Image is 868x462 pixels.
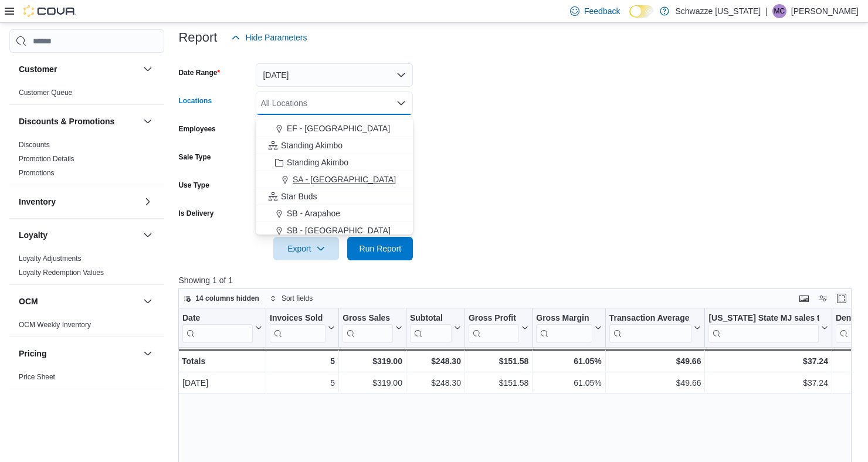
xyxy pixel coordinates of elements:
[245,32,307,43] span: Hide Parameters
[281,140,343,151] span: Standing Akimbo
[19,63,138,75] button: Customer
[19,154,74,164] span: Promotion Details
[280,237,332,260] span: Export
[256,137,413,154] button: Standing Akimbo
[9,86,164,104] div: Customer
[629,5,654,18] input: Dark Mode
[19,63,57,75] h3: Customer
[9,318,164,337] div: OCM
[537,313,602,343] button: Gross Margin
[835,291,849,305] button: Enter fullscreen
[410,354,461,368] div: $248.30
[410,376,461,390] div: $248.30
[178,124,215,134] label: Employees
[9,252,164,284] div: Loyalty
[609,376,701,390] div: $49.66
[9,370,164,389] div: Pricing
[270,354,335,368] div: 5
[347,237,413,260] button: Run Report
[343,376,403,390] div: $319.00
[469,376,528,390] div: $151.58
[410,313,452,324] div: Subtotal
[141,399,155,413] button: Products
[609,354,701,368] div: $49.66
[226,26,311,49] button: Hide Parameters
[182,376,262,390] div: [DATE]
[537,313,593,324] div: Gross Margin
[287,157,348,168] span: Standing Akimbo
[469,354,528,368] div: $151.58
[797,291,811,305] button: Keyboard shortcuts
[178,68,220,77] label: Date Range
[19,295,138,307] button: OCM
[141,114,155,128] button: Discounts & Promotions
[182,313,253,343] div: Date
[281,191,317,202] span: Star Buds
[141,346,155,361] button: Pricing
[765,4,768,18] p: |
[343,313,394,324] div: Gross Sales
[343,354,403,368] div: $319.00
[141,195,155,209] button: Inventory
[410,313,452,343] div: Subtotal
[469,313,519,343] div: Gross Profit
[469,313,528,343] button: Gross Profit
[469,313,519,324] div: Gross Profit
[609,313,692,343] div: Transaction Average
[287,123,390,134] span: EF - [GEOGRAPHIC_DATA]
[19,140,50,150] span: Discounts
[19,155,74,163] a: Promotion Details
[270,313,335,343] button: Invoices Sold
[537,313,593,343] div: Gross Margin
[256,120,413,137] button: EF - [GEOGRAPHIC_DATA]
[256,154,413,171] button: Standing Akimbo
[19,254,82,263] a: Loyalty Adjustments
[709,313,819,324] div: [US_STATE] State MJ sales tax
[19,254,82,263] span: Loyalty Adjustments
[178,274,859,286] p: Showing 1 of 1
[287,225,391,236] span: SB - [GEOGRAPHIC_DATA]
[816,291,830,305] button: Display options
[19,229,138,241] button: Loyalty
[256,222,413,239] button: SB - [GEOGRAPHIC_DATA]
[178,209,213,218] label: Is Delivery
[19,116,114,127] h3: Discounts & Promotions
[178,30,217,45] h3: Report
[396,98,406,108] button: Close list of options
[410,313,461,343] button: Subtotal
[141,62,155,76] button: Customer
[256,205,413,222] button: SB - Arapahoe
[182,313,262,343] button: Date
[709,313,819,343] div: Colorado State MJ sales tax
[343,313,403,343] button: Gross Sales
[360,243,402,254] span: Run Report
[19,372,55,382] span: Price Sheet
[265,291,317,305] button: Sort fields
[179,291,264,305] button: 14 columns hidden
[19,348,138,359] button: Pricing
[19,141,50,149] a: Discounts
[537,354,602,368] div: 61.05%
[19,196,56,208] h3: Inventory
[256,188,413,205] button: Star Buds
[19,268,104,277] span: Loyalty Redemption Values
[23,5,76,17] img: Cova
[273,237,339,260] button: Export
[9,138,164,185] div: Discounts & Promotions
[537,376,602,390] div: 61.05%
[195,294,259,303] span: 14 columns hidden
[709,376,828,390] div: $37.24
[178,152,211,162] label: Sale Type
[19,168,55,178] span: Promotions
[19,116,138,127] button: Discounts & Promotions
[343,313,394,343] div: Gross Sales
[141,294,155,308] button: OCM
[19,229,48,241] h3: Loyalty
[19,196,138,208] button: Inventory
[270,313,325,324] div: Invoices Sold
[19,89,72,97] a: Customer Queue
[19,321,91,329] a: OCM Weekly Inventory
[19,348,46,359] h3: Pricing
[182,313,253,324] div: Date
